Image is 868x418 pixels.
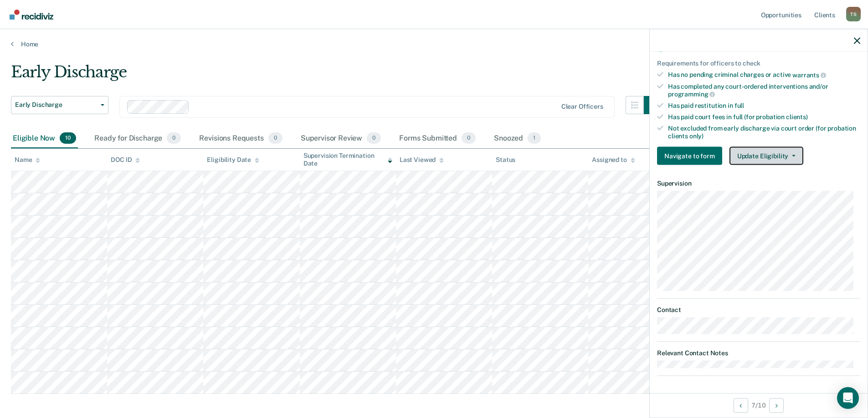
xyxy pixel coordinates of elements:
[400,156,444,164] div: Last Viewed
[826,45,845,52] span: CODIS
[11,129,78,149] div: Eligible Now
[496,156,515,164] div: Status
[303,152,392,167] div: Supervision Termination Date
[668,82,860,98] div: Has completed any court-ordered interventions and/or
[167,132,181,144] span: 0
[299,129,383,149] div: Supervisor Review
[657,180,860,187] dt: Supervision
[668,91,715,98] span: programming
[668,102,860,110] div: Has paid restitution in
[367,132,381,144] span: 0
[60,132,76,144] span: 10
[15,156,40,164] div: Name
[657,147,722,165] button: Navigate to form
[657,349,860,357] dt: Relevant Contact Notes
[10,10,53,20] img: Recidiviz
[397,129,478,149] div: Forms Submitted
[846,7,861,21] div: T S
[689,132,704,139] span: only)
[729,147,803,165] button: Update Eligibility
[769,398,784,413] button: Next Opportunity
[592,156,635,164] div: Assigned to
[657,147,726,165] a: Navigate to form link
[650,393,868,417] div: 7 / 10
[846,7,861,21] button: Profile dropdown button
[786,113,808,120] span: clients)
[197,129,284,149] div: Revisions Requests
[11,63,662,89] div: Early Discharge
[207,156,259,164] div: Eligibility Date
[111,156,140,164] div: DOC ID
[462,132,476,144] span: 0
[668,113,860,121] div: Has paid court fees in full (for probation
[837,387,859,409] div: Open Intercom Messenger
[792,71,826,78] span: warrants
[492,129,543,149] div: Snoozed
[92,129,183,149] div: Ready for Discharge
[528,132,541,144] span: 1
[668,124,860,140] div: Not excluded from early discharge via court order (for probation clients
[561,103,603,111] div: Clear officers
[11,40,857,48] a: Home
[657,306,860,313] dt: Contact
[734,398,748,413] button: Previous Opportunity
[734,102,744,109] span: full
[668,71,860,79] div: Has no pending criminal charges or active
[15,101,97,109] span: Early Discharge
[657,60,860,67] div: Requirements for officers to check
[268,132,282,144] span: 0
